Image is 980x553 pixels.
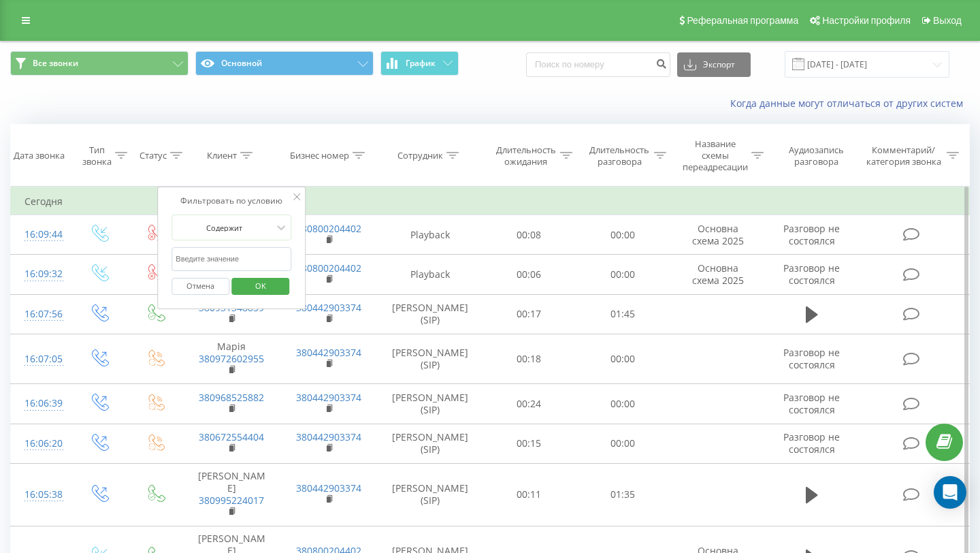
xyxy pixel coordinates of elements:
a: 380442903374 [296,481,361,494]
div: Клиент [207,150,237,161]
div: 16:06:39 [24,390,57,417]
a: 380442903374 [296,301,361,314]
td: 00:24 [483,384,576,424]
button: Экспорт [677,52,751,77]
td: 00:08 [483,215,576,255]
span: График [406,59,436,68]
a: 380442903374 [296,391,361,404]
div: 16:05:38 [24,481,57,508]
td: Марія [183,334,280,384]
a: 380672554404 [199,430,264,443]
td: 00:15 [483,424,576,463]
span: Настройки профиля [822,15,911,26]
button: Основной [195,51,374,76]
input: Поиск по номеру [526,52,670,77]
td: 00:00 [576,255,670,294]
span: Все звонки [33,58,78,69]
button: График [380,51,459,76]
div: 16:07:56 [24,301,57,328]
td: [PERSON_NAME] (SIP) [378,424,483,463]
div: Тип звонка [82,144,112,168]
a: 380442903374 [296,346,361,359]
div: Аудиозапись разговора [779,144,853,168]
input: Введите значение [171,247,291,271]
span: Выход [933,15,962,26]
a: 380972602955 [199,352,264,365]
div: Длительность разговора [588,144,651,168]
a: 380995224017 [199,494,264,507]
span: Разговор не состоялся [783,346,840,371]
span: OK [242,275,280,296]
td: [PERSON_NAME] (SIP) [378,294,483,334]
td: Playback [378,215,483,255]
div: Длительность ожидания [495,144,557,168]
td: [PERSON_NAME] (SIP) [378,334,483,384]
button: Все звонки [10,51,189,76]
div: Статус [140,150,167,161]
span: Разговор не состоялся [783,222,840,247]
td: 01:35 [576,463,670,526]
span: Реферальная программа [687,15,798,26]
td: Playback [378,255,483,294]
td: Основна схема 2025 [670,215,767,255]
button: Отмена [171,278,229,295]
div: 16:09:32 [24,261,57,287]
a: 380800204402 [296,222,361,235]
div: 16:07:05 [24,346,57,373]
td: 00:11 [483,463,576,526]
td: 00:00 [576,334,670,384]
a: 380968525882 [199,391,264,404]
div: Комментарий/категория звонка [864,144,943,168]
td: 00:18 [483,334,576,384]
a: 380442903374 [296,430,361,443]
div: Бизнес номер [290,150,349,161]
button: OK [231,278,289,295]
div: Название схемы переадресации [682,138,748,173]
td: 01:45 [576,294,670,334]
td: Сегодня [11,188,970,215]
div: 16:06:20 [24,430,57,457]
span: Разговор не состоялся [783,262,840,287]
td: [PERSON_NAME] (SIP) [378,384,483,424]
td: 00:00 [576,215,670,255]
td: Основна схема 2025 [670,255,767,294]
a: 380800204402 [296,262,361,274]
div: Фильтровать по условию [171,194,291,208]
div: 16:09:44 [24,221,57,248]
span: Разговор не состоялся [783,430,840,456]
td: 00:06 [483,255,576,294]
div: Дата звонка [14,150,65,161]
div: Сотрудник [397,150,443,161]
div: Open Intercom Messenger [934,476,966,509]
a: Когда данные могут отличаться от других систем [730,97,970,110]
td: [PERSON_NAME] (SIP) [378,463,483,526]
td: 00:00 [576,424,670,463]
span: Разговор не состоялся [783,391,840,416]
td: 00:00 [576,384,670,424]
td: [PERSON_NAME] [183,463,280,526]
td: 00:17 [483,294,576,334]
